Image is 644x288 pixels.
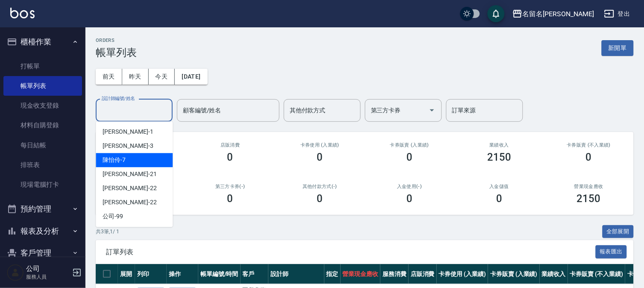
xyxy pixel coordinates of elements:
[103,141,153,150] span: [PERSON_NAME] -3
[196,142,265,148] h2: 店販消費
[10,8,35,18] img: Logo
[227,151,233,163] h3: 0
[3,56,82,76] a: 打帳單
[406,193,412,205] h3: 0
[380,264,409,284] th: 服務消費
[96,47,137,59] h3: 帳單列表
[96,38,137,43] h2: ORDERS
[488,5,505,22] button: save
[26,264,70,273] h5: 公司
[175,69,207,85] button: [DATE]
[496,193,502,205] h3: 0
[103,212,123,221] span: 公司 -99
[577,193,601,205] h3: 2150
[3,76,82,96] a: 帳單列表
[268,264,324,284] th: 設計師
[341,264,381,284] th: 營業現金應收
[523,9,594,19] div: 名留名[PERSON_NAME]
[26,273,70,281] p: 服務人員
[602,40,634,56] button: 新開單
[96,69,122,85] button: 前天
[103,198,156,207] span: [PERSON_NAME] -22
[167,264,198,284] th: 操作
[465,142,534,148] h2: 業績收入
[586,151,592,163] h3: 0
[425,103,439,117] button: Open
[198,264,241,284] th: 帳單編號/時間
[227,193,233,205] h3: 0
[375,142,444,148] h2: 卡券販賣 (入業績)
[122,69,149,85] button: 昨天
[3,115,82,135] a: 材料自購登錄
[285,142,355,148] h2: 卡券使用 (入業績)
[554,184,623,189] h2: 營業現金應收
[509,5,597,23] button: 名留名[PERSON_NAME]
[596,245,627,259] button: 報表匯出
[102,95,135,102] label: 設計師編號/姓名
[196,184,265,189] h2: 第三方卡券(-)
[3,198,82,220] button: 預約管理
[3,175,82,194] a: 現場電腦打卡
[554,142,623,148] h2: 卡券販賣 (不入業績)
[103,184,156,193] span: [PERSON_NAME] -22
[406,151,412,163] h3: 0
[103,156,126,165] span: 陳怡伶 -7
[487,151,511,163] h3: 2150
[118,264,135,284] th: 展開
[106,248,596,256] span: 訂單列表
[3,135,82,155] a: 每日結帳
[317,151,323,163] h3: 0
[285,184,355,189] h2: 其他付款方式(-)
[149,69,175,85] button: 今天
[103,127,153,136] span: [PERSON_NAME] -1
[324,264,341,284] th: 指定
[568,264,625,284] th: 卡券販賣 (不入業績)
[3,155,82,175] a: 排班表
[601,6,634,22] button: 登出
[3,220,82,242] button: 報表及分析
[596,247,627,256] a: 報表匯出
[96,228,119,235] p: 共 3 筆, 1 / 1
[602,44,634,52] a: 新開單
[7,264,24,281] img: Person
[3,96,82,115] a: 現金收支登錄
[465,184,534,189] h2: 入金儲值
[317,193,323,205] h3: 0
[135,264,167,284] th: 列印
[437,264,488,284] th: 卡券使用 (入業績)
[3,242,82,264] button: 客戶管理
[603,225,634,238] button: 全部展開
[3,31,82,53] button: 櫃檯作業
[540,264,568,284] th: 業績收入
[409,264,437,284] th: 店販消費
[375,184,444,189] h2: 入金使用(-)
[488,264,540,284] th: 卡券販賣 (入業績)
[241,264,269,284] th: 客戶
[103,170,156,179] span: [PERSON_NAME] -21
